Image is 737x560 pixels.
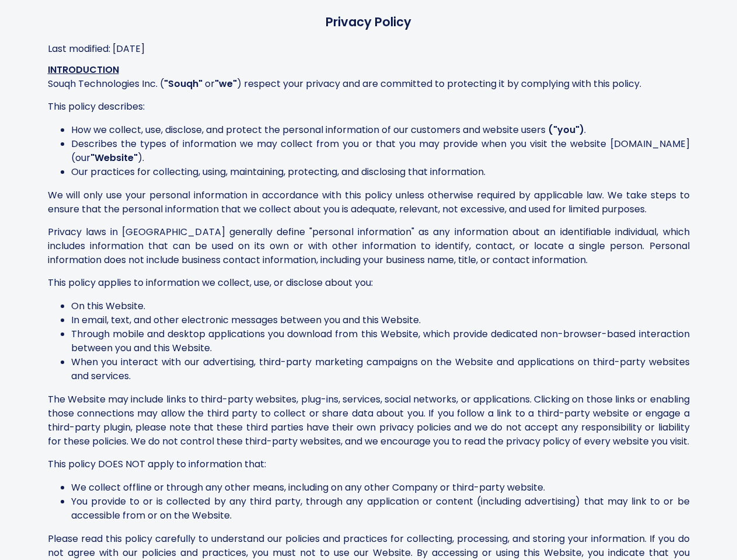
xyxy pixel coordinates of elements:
div: We will only use your personal information in accordance with this policy unless otherwise requir... [48,188,690,216]
li: We collect offline or through any other means, including on any other Company or third-party webs... [71,481,690,495]
li: Through mobile and desktop applications you download from this Website, which provide dedicated n... [71,327,690,355]
div: This policy applies to information we collect, use, or disclose about you: [48,276,690,290]
li: Our practices for collecting, using, maintaining, protecting, and disclosing that information. [71,165,690,179]
li: When you interact with our advertising, third-party marketing campaigns on the Website and applic... [71,355,690,383]
u: INTRODUCTION [48,63,119,76]
p: This policy describes: [48,100,690,114]
div: Privacy laws in [GEOGRAPHIC_DATA] generally define "personal information" as any information abou... [48,225,690,267]
li: On this Website. [71,299,690,313]
p: Last modified: [DATE] [48,42,690,56]
li: You provide to or is collected by any third party, through any application or content (including ... [71,495,690,523]
li: How we collect, use, disclose, and protect the personal information of our customers and website ... [71,123,690,137]
li: In email, text, and other electronic messages between you and this Website. [71,313,690,327]
div: This policy DOES NOT apply to information that: [48,457,690,471]
span: "we" [215,77,237,90]
li: Describes the types of information we may collect from you or that you may provide when you visit... [71,137,690,165]
span: ("you") [548,123,584,136]
p: Souqh Technologies Inc. ( or ) respect your privacy and are committed to protecting it by complyi... [48,77,690,91]
div: The Website may include links to third-party websites, plug-ins, services, social networks, or ap... [48,393,690,449]
span: "Souqh" [164,77,202,90]
span: "Website" [90,151,138,164]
